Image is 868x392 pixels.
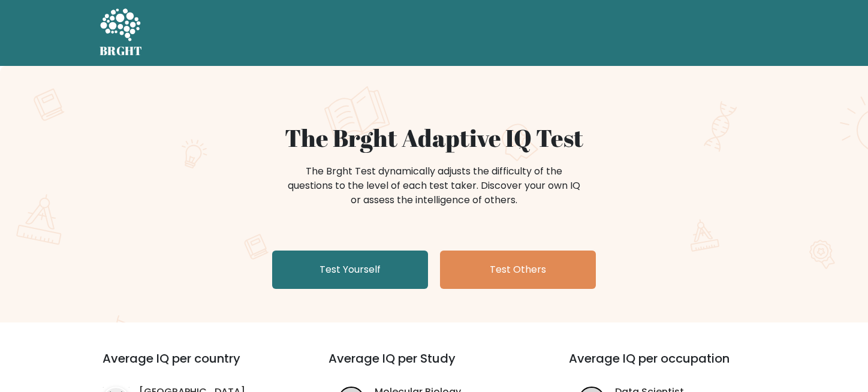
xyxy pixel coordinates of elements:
[272,251,428,289] a: Test Yourself
[141,123,727,152] h1: The Brght Adaptive IQ Test
[100,5,143,61] a: BRGHT
[569,351,780,380] h3: Average IQ per occupation
[328,351,540,380] h3: Average IQ per Study
[103,351,285,380] h3: Average IQ per country
[440,251,596,289] a: Test Others
[284,164,584,207] div: The Brght Test dynamically adjusts the difficulty of the questions to the level of each test take...
[100,44,143,58] h5: BRGHT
